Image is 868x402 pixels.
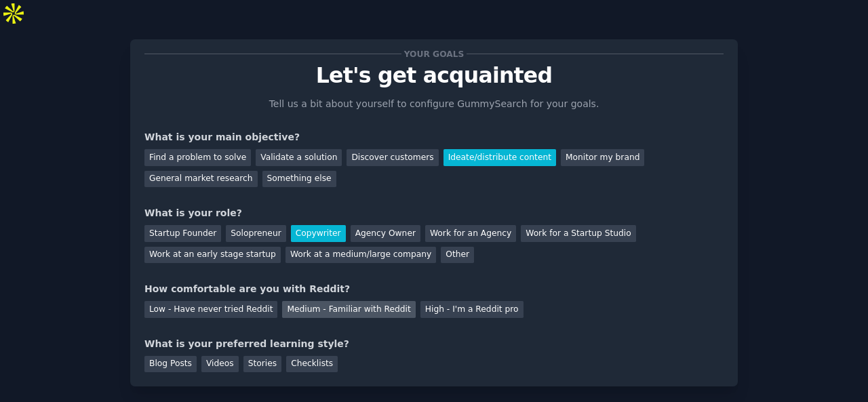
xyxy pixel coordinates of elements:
[291,225,346,242] div: Copywriter
[144,356,197,373] div: Blog Posts
[441,247,474,264] div: Other
[351,225,420,242] div: Agency Owner
[262,171,336,188] div: Something else
[226,225,285,242] div: Solopreneur
[347,149,438,166] div: Discover customers
[256,149,342,166] div: Validate a solution
[144,247,281,264] div: Work at an early stage startup
[425,225,516,242] div: Work for an Agency
[521,225,635,242] div: Work for a Startup Studio
[286,356,338,373] div: Checklists
[561,149,644,166] div: Monitor my brand
[285,247,436,264] div: Work at a medium/large company
[263,97,605,111] p: Tell us a bit about yourself to configure GummySearch for your goals.
[144,171,258,188] div: General market research
[144,282,724,296] div: How comfortable are you with Reddit?
[144,149,251,166] div: Find a problem to solve
[401,47,467,61] span: Your goals
[144,206,724,220] div: What is your role?
[144,130,724,144] div: What is your main objective?
[420,301,524,318] div: High - I'm a Reddit pro
[443,149,556,166] div: Ideate/distribute content
[144,301,277,318] div: Low - Have never tried Reddit
[144,64,724,87] p: Let's get acquainted
[243,356,281,373] div: Stories
[144,337,724,351] div: What is your preferred learning style?
[282,301,415,318] div: Medium - Familiar with Reddit
[201,356,239,373] div: Videos
[144,225,221,242] div: Startup Founder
